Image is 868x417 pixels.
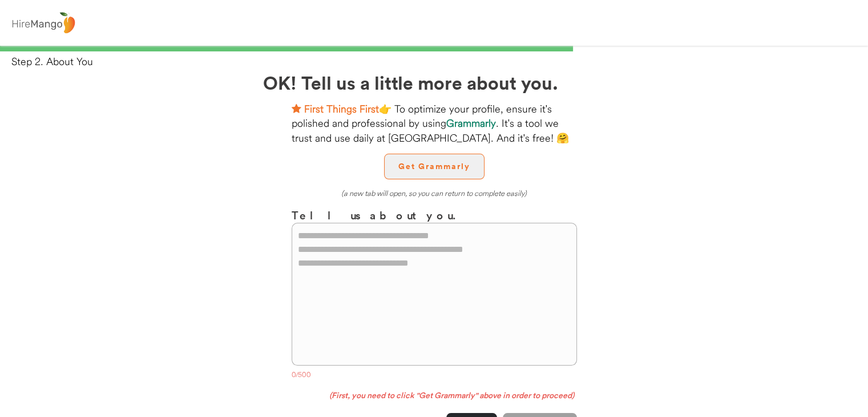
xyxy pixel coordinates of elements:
div: 👉 To optimize your profile, ensure it's polished and professional by using . It's a tool we trust... [292,102,577,145]
strong: Grammarly [446,117,496,130]
div: (First, you need to click "Get Grammarly" above in order to proceed) [292,390,577,402]
em: (a new tab will open, so you can return to complete easily) [341,189,527,198]
div: 66% [2,46,866,51]
button: Get Grammarly [384,154,485,179]
h2: OK! Tell us a little more about you. [263,69,605,96]
div: Step 2. About You [11,54,868,69]
strong: First Things First [304,102,379,115]
img: logo%20-%20hiremango%20gray.png [9,10,78,37]
h3: Tell us about you. [292,207,577,223]
div: 0/500 [292,370,577,382]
